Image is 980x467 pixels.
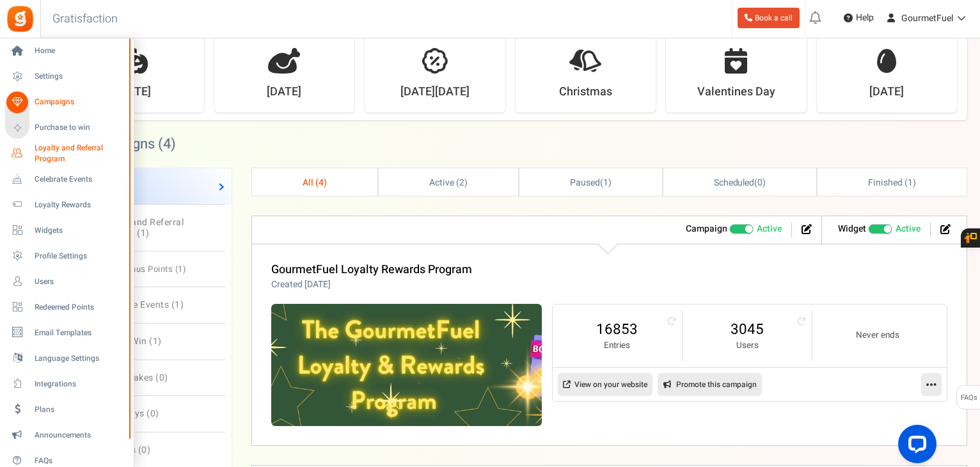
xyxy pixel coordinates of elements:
a: Loyalty Rewards [5,194,128,216]
a: Promote this campaign [658,373,762,396]
span: FAQs [960,386,977,410]
span: Help [853,12,874,24]
a: Book a call [738,8,800,28]
strong: [DATE][DATE] [400,84,470,100]
span: 1 [153,335,159,348]
small: Never ends [825,329,929,342]
a: 16853 [565,319,669,340]
span: Widgets [35,225,124,236]
span: 4 [319,176,324,189]
a: Home [5,40,128,62]
span: 0 [150,407,156,420]
span: Finished ( ) [868,176,915,189]
span: Language Settings [35,353,124,364]
span: ( ) [570,176,612,189]
strong: Campaign [686,222,727,235]
span: Paused [570,176,600,189]
p: Created [DATE] [271,278,472,291]
span: 1 [908,176,913,189]
span: Scheduled [714,176,755,189]
span: Plans [35,404,124,415]
span: 0 [141,443,147,457]
small: Entries [565,340,669,352]
a: Redeemed Points [5,296,128,318]
span: Profile Settings [35,251,124,262]
span: GourmetFuel [901,12,953,25]
span: Settings [35,71,124,82]
a: Plans [5,399,128,420]
span: 0 [159,371,165,384]
a: Integrations [5,373,128,395]
span: 1 [603,176,608,189]
a: Purchase to win [5,117,128,139]
span: Loyalty and Referral Program ( ) [97,216,184,240]
span: Announcements [35,430,124,441]
span: All ( ) [303,176,327,189]
a: Celebrate Events [5,168,128,190]
strong: Valentines Day [697,84,775,100]
small: Users [695,340,799,352]
span: ( ) [714,176,766,189]
span: 0 [757,176,763,189]
strong: [DATE] [869,84,904,100]
span: Integrations [35,379,124,390]
span: Campaigns [35,97,124,107]
span: Purchase to win [35,122,124,133]
span: Home [35,45,124,56]
a: View on your website [558,373,652,396]
a: Help [839,8,879,28]
span: Redeemed Points [35,302,124,313]
span: FAQs [35,455,124,466]
li: Widget activated [828,223,931,237]
a: GourmetFuel Loyalty Rewards Program [271,261,472,278]
span: Loyalty Rewards [35,200,124,210]
span: Loyalty and Referral Program [35,143,128,164]
span: Celebrate Events [35,174,124,185]
strong: Widget [838,222,866,235]
a: Email Templates [5,322,128,344]
a: Campaigns [5,91,128,113]
span: Celebrate Events ( ) [97,298,184,312]
span: Active [896,223,921,235]
a: Loyalty and Referral Program [5,143,128,164]
a: Language Settings [5,347,128,369]
span: Active [757,223,782,235]
a: Users [5,271,128,292]
span: Active ( ) [429,176,468,189]
a: 3045 [695,319,799,340]
img: Gratisfaction [6,4,35,33]
span: Users [35,276,124,287]
span: 1 [175,298,180,312]
span: 2 [459,176,464,189]
a: Announcements [5,424,128,446]
a: Settings [5,66,128,88]
span: 1 [178,263,183,275]
a: Profile Settings [5,245,128,267]
h3: Gratisfaction [38,6,132,32]
span: Email Templates [35,328,124,338]
span: 1 [141,226,146,240]
span: 4 [163,134,171,154]
strong: [DATE] [267,84,301,100]
span: Bonus Points ( ) [121,263,186,275]
strong: Christmas [559,84,612,100]
a: Widgets [5,219,128,241]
